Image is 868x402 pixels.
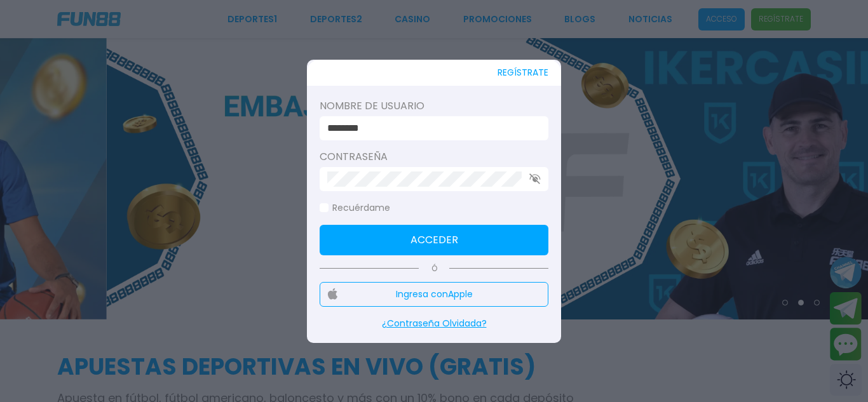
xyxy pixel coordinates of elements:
[320,225,548,255] button: Acceder
[320,149,548,164] label: Contraseña
[320,282,548,307] button: Ingresa conApple
[320,201,390,215] label: Recuérdame
[320,98,548,114] label: Nombre de usuario
[320,317,548,330] p: ¿Contraseña Olvidada?
[320,263,548,274] p: Ó
[498,60,548,86] button: REGÍSTRATE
